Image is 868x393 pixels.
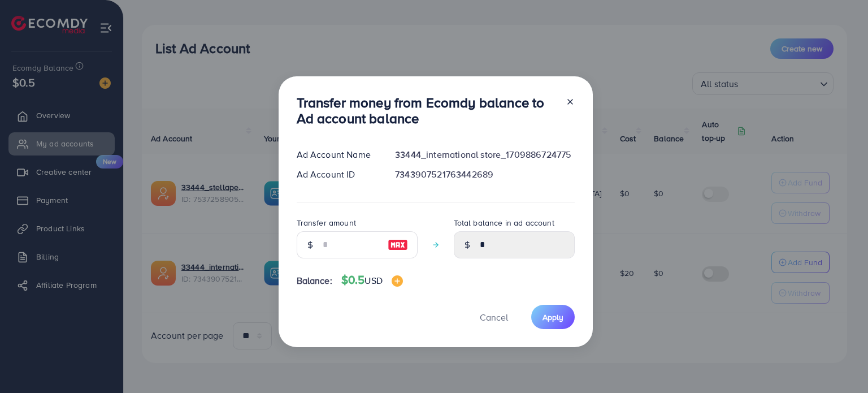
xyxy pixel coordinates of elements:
[454,217,554,228] label: Total balance in ad account
[386,148,583,161] div: 33444_international store_1709886724775
[466,305,522,329] button: Cancel
[297,274,332,287] span: Balance:
[386,168,583,181] div: 7343907521763442689
[820,342,860,385] iframe: Chat
[392,275,403,287] img: image
[288,168,387,181] div: Ad Account ID
[531,305,575,329] button: Apply
[297,217,356,228] label: Transfer amount
[388,238,408,252] img: image
[341,273,403,287] h4: $0.5
[288,148,387,161] div: Ad Account Name
[480,311,508,323] span: Cancel
[364,274,382,287] span: USD
[297,94,557,127] h3: Transfer money from Ecomdy balance to Ad account balance
[542,312,563,323] span: Apply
